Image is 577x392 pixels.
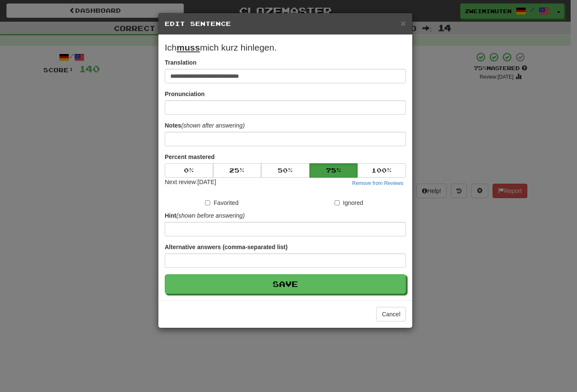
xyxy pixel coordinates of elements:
label: Favorited [205,199,238,207]
u: muss [177,43,200,52]
label: Hint [165,211,245,220]
p: Ich mich kurz hinlegen. [165,41,406,54]
input: Favorited [205,200,210,205]
button: 25% [213,163,262,178]
div: Percent mastered [165,163,406,178]
h5: Edit Sentence [165,20,406,28]
label: Percent mastered [165,153,215,161]
label: Alternative answers (comma-separated list) [165,243,287,251]
button: Close [401,19,406,28]
label: Ignored [335,199,363,207]
button: 100% [357,163,406,178]
label: Notes [165,121,245,130]
div: Next review: [DATE] [165,178,216,188]
input: Ignored [335,200,340,205]
em: (shown after answering) [181,122,245,129]
label: Translation [165,58,197,67]
span: × [401,18,406,28]
button: 50% [261,163,310,178]
button: Cancel [376,307,406,321]
label: Pronunciation [165,90,205,98]
button: 75% [310,163,358,178]
button: 0% [165,163,213,178]
button: Remove from Reviews [349,179,406,188]
button: Save [165,274,406,294]
em: (shown before answering) [176,212,245,219]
